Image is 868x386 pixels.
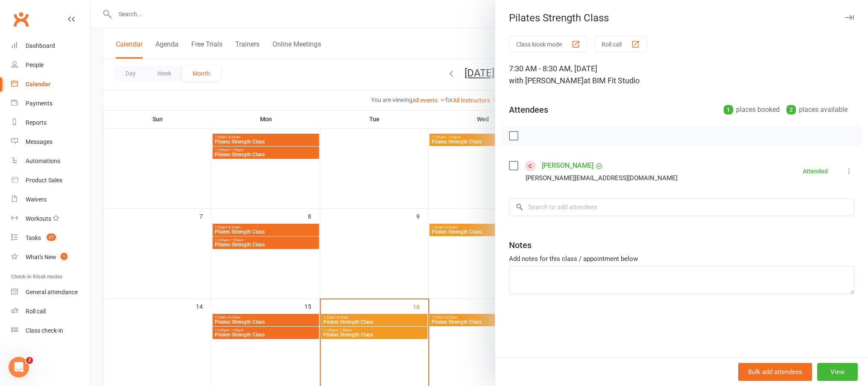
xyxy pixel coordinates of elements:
div: Reports [26,119,47,126]
button: Roll call [594,36,647,52]
div: Automations [26,158,60,164]
div: Tasks [26,234,41,241]
a: Messages [11,132,90,152]
a: Tasks 27 [11,228,90,248]
div: Roll call [26,308,46,315]
a: Clubworx [10,9,32,30]
span: at BIM Fit Studio [584,76,640,85]
div: [PERSON_NAME][EMAIL_ADDRESS][DOMAIN_NAME] [526,173,678,184]
a: What's New1 [11,248,90,267]
div: General attendance [26,289,78,295]
button: Bulk add attendees [738,363,812,381]
span: with [PERSON_NAME] [509,76,584,85]
a: People [11,56,90,75]
button: View [817,363,858,381]
div: Payments [26,100,53,107]
div: What's New [26,254,56,260]
a: Workouts [11,209,90,228]
div: Add notes for this class / appointment below [509,254,854,264]
div: places available [786,104,848,116]
a: Waivers [11,190,90,209]
div: Notes [509,239,532,251]
span: 1 [61,253,67,260]
div: Attended [803,168,828,174]
a: General attendance kiosk mode [11,283,90,302]
div: Dashboard [26,42,55,49]
div: Product Sales [26,177,62,184]
span: 2 [26,357,33,364]
div: Waivers [26,196,47,203]
a: Class kiosk mode [11,321,90,340]
div: Workouts [26,215,51,222]
iframe: Intercom live chat [9,357,29,377]
a: Calendar [11,75,90,94]
div: 2 [786,105,796,114]
a: Automations [11,152,90,171]
div: Messages [26,138,53,145]
a: Dashboard [11,36,90,56]
span: 27 [47,234,56,241]
button: Class kiosk mode [509,36,587,52]
div: Attendees [509,104,548,116]
a: Reports [11,113,90,132]
a: Roll call [11,302,90,321]
div: People [26,61,44,68]
a: Payments [11,94,90,113]
div: Pilates Strength Class [495,12,868,24]
div: places booked [724,104,780,116]
div: 7:30 AM - 8:30 AM, [DATE] [509,63,854,87]
a: Product Sales [11,171,90,190]
div: Class check-in [26,327,63,334]
a: [PERSON_NAME] [542,159,593,173]
div: 1 [724,105,733,114]
input: Search to add attendees [509,198,854,216]
div: Calendar [26,81,50,88]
